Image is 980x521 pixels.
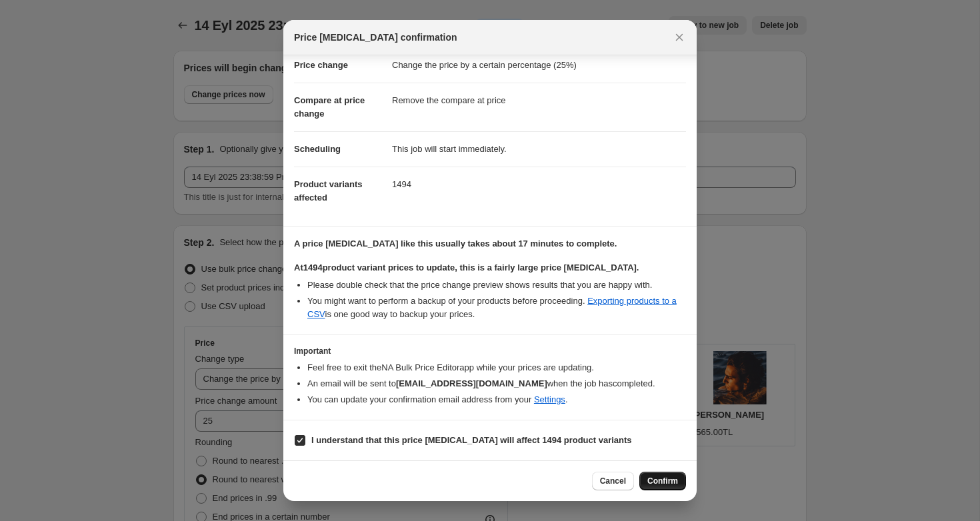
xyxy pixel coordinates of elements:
h3: Important [294,346,686,356]
span: Confirm [647,476,678,486]
button: Close [670,28,689,47]
span: Product variants affected [294,179,363,203]
button: Confirm [639,472,686,490]
li: You might want to perform a backup of your products before proceeding. is one good way to backup ... [307,294,686,321]
span: Scheduling [294,144,341,154]
span: Price change [294,60,348,70]
dd: This job will start immediately. [392,131,686,167]
b: I understand that this price [MEDICAL_DATA] will affect 1494 product variants [311,435,632,445]
a: Exporting products to a CSV [307,296,677,319]
dd: Change the price by a certain percentage (25%) [392,48,686,83]
span: Compare at price change [294,95,365,119]
dd: Remove the compare at price [392,83,686,118]
li: Please double check that the price change preview shows results that you are happy with. [307,278,686,292]
b: A price [MEDICAL_DATA] like this usually takes about 17 minutes to complete. [294,239,617,249]
span: Cancel [600,476,626,486]
a: Settings [534,394,565,404]
button: Cancel [592,472,634,490]
span: Price [MEDICAL_DATA] confirmation [294,31,457,44]
b: At 1494 product variant prices to update, this is a fairly large price [MEDICAL_DATA]. [294,262,639,272]
b: [EMAIL_ADDRESS][DOMAIN_NAME] [396,378,547,388]
li: Feel free to exit the NA Bulk Price Editor app while your prices are updating. [307,361,686,374]
li: You can update your confirmation email address from your . [307,393,686,406]
dd: 1494 [392,167,686,202]
li: An email will be sent to when the job has completed . [307,377,686,390]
